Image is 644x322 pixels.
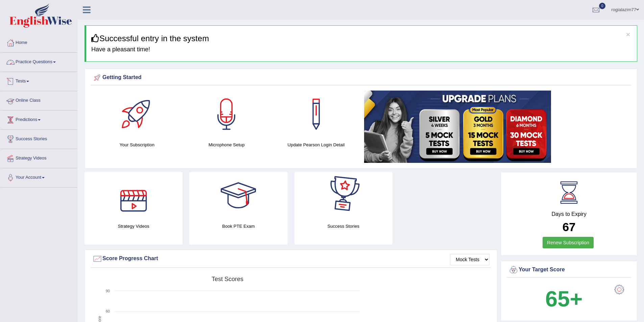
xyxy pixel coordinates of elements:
[96,141,178,148] h4: Your Subscription
[106,309,110,313] text: 60
[275,141,358,148] h4: Update Pearson Login Detail
[0,149,77,166] a: Strategy Videos
[626,31,630,38] button: ×
[294,223,392,230] h4: Success Stories
[0,130,77,147] a: Success Stories
[106,289,110,293] text: 90
[599,3,606,9] span: 0
[0,72,77,89] a: Tests
[91,46,632,53] h4: Have a pleasant time!
[91,34,632,43] h3: Successful entry in the system
[212,276,243,282] tspan: Test scores
[0,53,77,70] a: Practice Questions
[0,168,77,185] a: Your Account
[543,237,594,248] a: Renew Subscription
[189,223,287,230] h4: Book PTE Exam
[0,33,77,50] a: Home
[185,141,268,148] h4: Microphone Setup
[92,254,490,264] div: Score Progress Chart
[364,91,551,163] img: small5.jpg
[508,211,629,217] h4: Days to Expiry
[563,220,576,233] b: 67
[0,110,77,127] a: Predictions
[92,73,629,83] div: Getting Started
[508,265,629,275] div: Your Target Score
[545,287,582,311] b: 65+
[0,91,77,108] a: Online Class
[85,223,183,230] h4: Strategy Videos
